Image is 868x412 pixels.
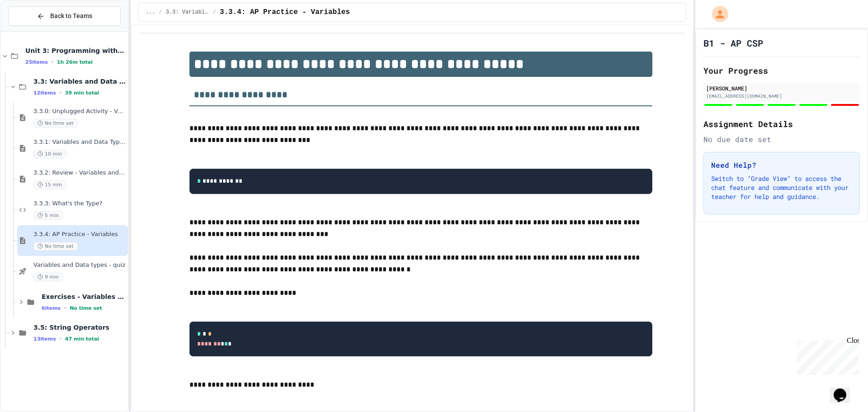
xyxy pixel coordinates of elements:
div: Chat with us now!Close [4,4,62,57]
iframe: chat widget [793,336,859,375]
span: 9 min [33,273,63,281]
span: 3.3.0: Unplugged Activity - Variables and Data [33,108,126,115]
span: Back to Teams [50,11,92,21]
button: Back to Teams [8,6,121,26]
span: 3.3.1: Variables and Data Types [33,138,126,146]
span: / [159,9,162,16]
span: 39 min total [65,90,99,96]
p: Switch to "Grade View" to access the chat feature and communicate with your teacher for help and ... [711,174,852,201]
span: 15 min [33,180,66,189]
span: 6 items [42,305,61,311]
span: • [60,335,61,342]
span: • [60,89,61,96]
div: My Account [703,4,731,24]
span: No time set [33,242,78,251]
h2: Your Progress [703,64,860,77]
span: 5 min [33,211,63,220]
span: 1h 26m total [57,59,93,65]
iframe: chat widget [830,376,859,403]
span: 3.3.2: Review - Variables and Data Types [33,169,126,177]
span: 47 min total [65,336,99,342]
span: Exercises - Variables and Data Types [42,293,126,301]
span: No time set [33,119,78,128]
div: [PERSON_NAME] [706,84,857,92]
span: 3.3.4: AP Practice - Variables [33,231,126,238]
span: • [64,304,66,312]
span: 3.3: Variables and Data Types [166,9,209,16]
h1: B1 - AP CSP [703,37,763,49]
div: No due date set [703,134,860,145]
div: [EMAIL_ADDRESS][DOMAIN_NAME] [706,93,857,99]
span: Variables and Data types - quiz [33,261,126,269]
span: • [52,58,53,66]
span: / [213,9,216,16]
span: 10 min [33,150,66,158]
span: ... [146,9,156,16]
span: Unit 3: Programming with Python [25,47,126,55]
span: 25 items [25,59,48,65]
span: 3.5: String Operators [33,323,126,331]
h2: Assignment Details [703,118,860,130]
span: 3.3.4: AP Practice - Variables [220,7,350,18]
span: 3.3.3: What's the Type? [33,200,126,208]
span: No time set [70,305,102,311]
span: 12 items [33,90,56,96]
span: 3.3: Variables and Data Types [33,77,126,85]
span: 13 items [33,336,56,342]
h3: Need Help? [711,160,852,170]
